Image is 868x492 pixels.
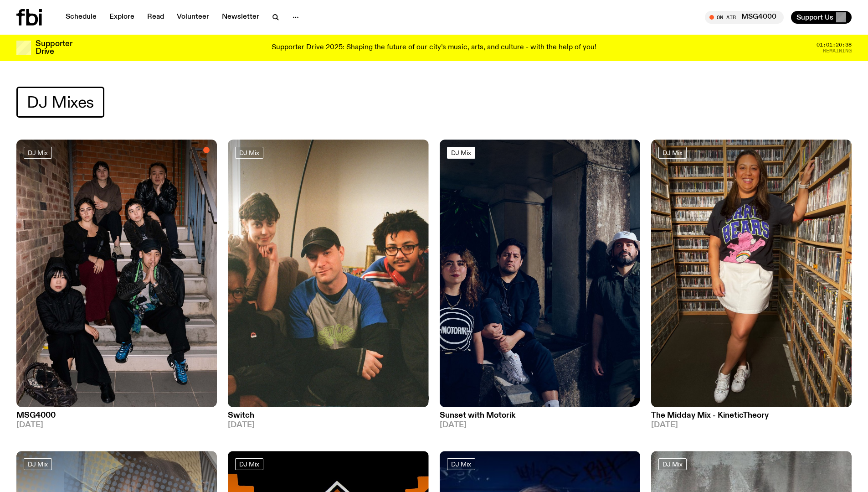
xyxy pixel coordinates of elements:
[817,42,852,47] span: 01:01:26:38
[440,407,640,429] a: Sunset with Motorik[DATE]
[663,461,683,468] span: DJ Mix
[228,407,428,429] a: Switch[DATE]
[705,11,784,24] button: On AirMSG4000
[239,149,259,156] span: DJ Mix
[440,421,640,429] span: [DATE]
[651,412,852,419] h3: The Midday Mix - KineticTheory
[451,149,471,156] span: DJ Mix
[658,147,687,159] a: DJ Mix
[658,458,687,470] a: DJ Mix
[228,421,428,429] span: [DATE]
[24,458,52,470] a: DJ Mix
[28,461,48,468] span: DJ Mix
[228,412,428,419] h3: Switch
[235,147,263,159] a: DJ Mix
[36,40,72,56] h3: Supporter Drive
[28,149,48,156] span: DJ Mix
[104,11,140,24] a: Explore
[16,421,217,429] span: [DATE]
[60,11,102,24] a: Schedule
[791,11,852,24] button: Support Us
[171,11,215,24] a: Volunteer
[228,140,428,407] img: A warm film photo of the switch team sitting close together. from left to right: Cedar, Lau, Sand...
[663,149,683,156] span: DJ Mix
[796,13,833,21] span: Support Us
[447,458,475,470] a: DJ Mix
[447,147,475,159] a: DJ Mix
[16,407,217,429] a: MSG4000[DATE]
[451,461,471,468] span: DJ Mix
[440,412,640,419] h3: Sunset with Motorik
[651,407,852,429] a: The Midday Mix - KineticTheory[DATE]
[24,147,52,159] a: DJ Mix
[239,461,259,468] span: DJ Mix
[142,11,169,24] a: Read
[235,458,263,470] a: DJ Mix
[216,11,265,24] a: Newsletter
[272,44,596,52] p: Supporter Drive 2025: Shaping the future of our city’s music, arts, and culture - with the help o...
[823,48,852,53] span: Remaining
[16,412,217,419] h3: MSG4000
[27,93,94,111] span: DJ Mixes
[651,421,852,429] span: [DATE]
